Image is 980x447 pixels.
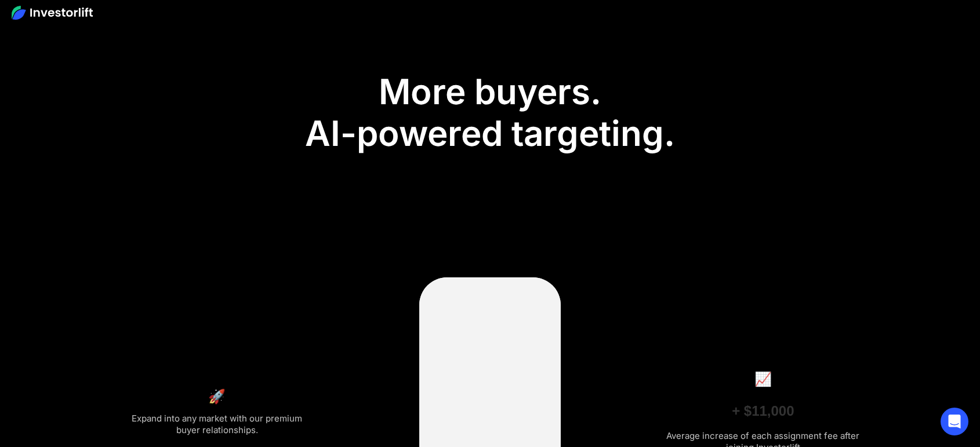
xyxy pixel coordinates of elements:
[119,413,315,436] div: Expand into any market with our premium buyer relationships.
[208,391,226,402] h6: 🚀
[732,402,794,420] h3: + $11,000
[305,71,675,154] h1: More buyers. AI-powered targeting.
[941,408,968,435] div: Open Intercom Messenger
[754,373,772,385] h6: 📈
